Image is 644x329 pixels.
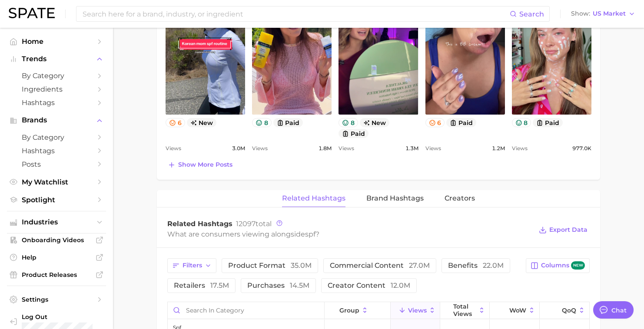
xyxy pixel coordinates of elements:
a: My Watchlist [7,175,106,189]
span: Brand Hashtags [366,194,424,202]
span: product format [228,262,312,269]
span: Columns [541,261,585,270]
input: Search here for a brand, industry, or ingredient [82,7,510,21]
button: ShowUS Market [569,8,637,20]
span: 1.8m [319,143,332,154]
a: by Category [7,69,106,82]
span: benefits [448,262,504,269]
span: Views [425,143,441,154]
span: Log Out [22,313,99,321]
button: Columnsnew [526,258,590,273]
button: 8 [252,118,272,127]
span: Views [512,143,528,154]
span: 12097 [236,220,256,228]
span: Trends [22,55,91,63]
span: new [571,261,585,270]
div: What are consumers viewing alongside ? [167,228,532,240]
span: 3.0m [232,143,245,154]
span: 14.5m [290,281,309,290]
button: QoQ [540,302,589,319]
button: Views [391,302,440,319]
button: paid [339,129,368,138]
span: Show [571,11,590,16]
button: Export Data [537,224,590,236]
a: Ingredients [7,82,106,96]
span: by Category [22,133,91,141]
span: 35.0m [291,261,312,270]
span: retailers [174,282,229,289]
span: group [339,307,359,314]
button: paid [446,118,476,127]
a: Hashtags [7,144,106,158]
span: new [187,118,217,127]
span: 22.0m [483,261,504,270]
span: Related Hashtags [167,220,232,228]
span: US Market [593,11,626,16]
button: paid [533,118,563,127]
span: 12.0m [391,281,410,290]
span: Export Data [549,226,588,234]
span: creator content [328,282,410,289]
span: Creators [445,194,475,202]
button: 8 [339,118,358,127]
span: new [360,118,390,127]
input: Search in category [168,302,324,319]
span: purchases [247,282,309,289]
span: Onboarding Videos [22,236,91,244]
span: 977.0k [572,143,591,154]
span: Spotlight [22,196,91,204]
span: Product Releases [22,271,91,279]
a: Product Releases [7,268,106,281]
span: 1.3m [405,143,418,154]
span: by Category [22,72,91,80]
button: Total Views [440,302,490,319]
button: Trends [7,53,106,66]
a: Hashtags [7,96,106,109]
span: Posts [22,160,91,168]
button: WoW [490,302,539,319]
a: Help [7,251,106,264]
button: Show more posts [166,159,235,171]
span: Views [166,143,181,154]
a: Spotlight [7,193,106,207]
span: Ingredients [22,85,91,93]
a: Settings [7,293,106,306]
button: paid [273,118,303,127]
span: QoQ [562,307,576,314]
span: Views [252,143,268,154]
span: Help [22,253,91,261]
span: total [236,220,272,228]
span: My Watchlist [22,178,91,186]
span: Views [408,307,427,314]
button: 6 [425,118,445,127]
button: Industries [7,216,106,229]
button: 6 [166,118,185,127]
span: WoW [509,307,526,314]
span: Brands [22,116,91,124]
a: by Category [7,131,106,144]
span: Settings [22,296,91,303]
span: Total Views [453,303,476,317]
span: Show more posts [178,161,232,168]
span: Related Hashtags [282,194,345,202]
img: SPATE [9,8,55,18]
span: 17.5m [210,281,229,290]
button: Brands [7,114,106,127]
button: 8 [512,118,531,127]
button: group [325,302,391,319]
span: commercial content [330,262,430,269]
span: Hashtags [22,147,91,155]
a: Onboarding Videos [7,234,106,247]
button: Filters [167,258,216,273]
span: Industries [22,218,91,226]
span: Views [339,143,354,154]
span: Filters [183,262,202,269]
span: Home [22,37,91,46]
span: Hashtags [22,99,91,107]
span: Search [519,10,544,18]
span: 27.0m [409,261,430,270]
span: 1.2m [492,143,505,154]
span: spf [305,230,315,238]
a: Home [7,35,106,48]
a: Posts [7,158,106,171]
